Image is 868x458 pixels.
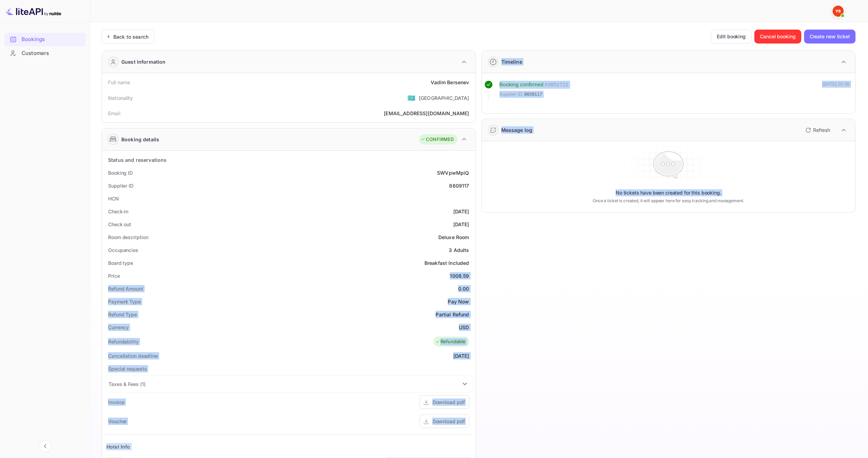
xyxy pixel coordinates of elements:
[106,443,130,450] div: Hotel Info
[449,246,469,254] div: 3 Adults
[453,352,469,360] div: [DATE]
[108,380,145,388] div: Taxes & Fees ( 1 )
[500,91,524,98] span: Supplier ID:
[108,79,130,86] div: Full name
[616,189,721,196] p: No tickets have been created for this booking.
[22,35,82,44] div: Bookings
[754,30,801,44] button: Cancel booking
[501,58,522,65] div: Timeline
[108,208,128,215] div: Check-in
[431,79,469,86] div: Vadim Bersenev
[448,298,469,305] div: Pay Now
[453,208,469,215] div: [DATE]
[437,169,469,176] div: SWVpwMpiQ
[458,285,469,292] div: 0.00
[108,298,141,305] div: Payment Type
[833,6,844,17] img: Yandex Support
[711,30,752,44] button: Edit booking
[108,365,147,372] div: Special requests
[804,30,855,44] button: Create new ticket
[108,94,133,102] div: Nationality
[500,81,544,89] div: Booking confirmed
[449,182,469,189] div: 8609117
[501,126,533,134] div: Message log
[108,246,138,254] div: Occupancies
[108,418,127,425] div: Voucher
[113,33,148,40] div: Back to search
[407,92,415,104] span: United States
[432,398,465,406] div: Download pdf
[108,195,119,202] div: HCN
[108,169,133,176] div: Booking ID
[108,110,120,117] div: Email
[801,125,833,136] button: Refresh
[108,234,148,241] div: Room description
[4,47,86,60] a: Customers
[421,136,454,143] div: CONFIRMED
[108,259,133,267] div: Board type
[424,259,469,267] div: Breakfast Included
[432,418,465,425] div: Download pdf
[108,272,120,279] div: Price
[121,136,159,143] div: Booking details
[567,198,770,204] p: Once a ticket is created, it will appear here for easy tracking and management.
[105,376,472,392] div: Taxes & Fees (1)
[4,47,86,60] div: Customers
[121,58,166,65] div: Guest information
[450,272,469,279] div: 1008.59
[108,324,129,331] div: Currency
[108,352,158,360] div: Cancellation deadline
[384,110,469,117] div: [EMAIL_ADDRESS][DOMAIN_NAME]
[459,324,469,331] div: USD
[108,221,131,228] div: Check out
[4,33,86,46] div: Bookings
[813,126,830,134] p: Refresh
[4,33,86,46] a: Bookings
[108,338,139,345] div: Refundability
[108,311,137,318] div: Refund Type
[436,311,469,318] div: Partial Refund
[108,285,143,292] div: Refund Amount
[22,49,82,57] div: Customers
[6,6,61,17] img: LiteAPI logo
[108,182,133,189] div: Supplier ID
[39,440,51,452] button: Collapse navigation
[435,338,466,345] div: Refundable
[822,81,850,101] div: [DATE] 20:36
[419,94,469,102] div: [GEOGRAPHIC_DATA]
[545,81,568,89] div: # 3852722
[438,234,469,241] div: Deluxe Room
[108,156,167,164] div: Status and reservations
[453,221,469,228] div: [DATE]
[108,398,124,406] div: Invoice
[524,91,542,98] span: 8609117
